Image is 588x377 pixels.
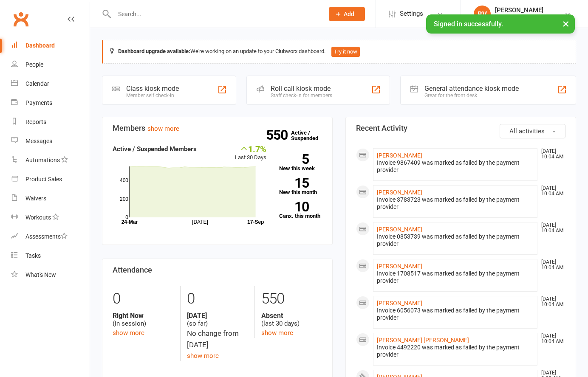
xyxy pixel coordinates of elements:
[25,80,49,87] div: Calendar
[495,6,543,14] div: [PERSON_NAME]
[537,186,565,197] time: [DATE] 10:04 AM
[279,202,322,219] a: 10Canx. this month
[102,40,576,64] div: We're working on an update to your Clubworx dashboard.
[11,55,90,74] a: People
[11,36,90,55] a: Dashboard
[279,154,322,171] a: 5New this week
[187,352,219,360] a: show more
[424,84,519,93] div: General attendance kiosk mode
[187,312,248,328] div: (so far)
[400,4,423,23] span: Settings
[25,118,46,125] div: Reports
[25,138,52,144] div: Messages
[11,93,90,113] a: Payments
[25,176,62,183] div: Product Sales
[25,233,68,240] div: Assessments
[377,226,422,233] a: [PERSON_NAME]
[11,132,90,151] a: Messages
[25,157,60,163] div: Automations
[11,74,90,93] a: Calendar
[25,61,43,68] div: People
[11,265,90,284] a: What's New
[187,328,248,351] div: No change from [DATE]
[11,208,90,227] a: Workouts
[113,329,144,337] a: show more
[113,312,174,328] div: (in session)
[537,149,565,160] time: [DATE] 10:04 AM
[291,124,328,147] a: 550Active / Suspended
[495,14,543,22] div: PUMPT 24/7
[279,200,309,213] strong: 10
[187,286,248,312] div: 0
[377,300,422,307] a: [PERSON_NAME]
[377,344,534,358] div: Invoice 4492220 was marked as failed by the payment provider
[377,337,469,343] a: [PERSON_NAME] [PERSON_NAME]
[147,125,179,132] a: show more
[11,246,90,265] a: Tasks
[329,7,365,21] button: Add
[11,227,90,246] a: Assessments
[279,177,309,189] strong: 15
[279,178,322,195] a: 15New this month
[537,259,565,270] time: [DATE] 10:04 AM
[126,93,179,98] div: Member self check-in
[537,222,565,234] time: [DATE] 10:04 AM
[261,286,322,312] div: 550
[235,144,266,153] div: 1.7%
[25,252,41,259] div: Tasks
[537,296,565,307] time: [DATE] 10:04 AM
[112,8,318,20] input: Search...
[434,20,503,28] span: Signed in successfully.
[377,152,422,159] a: [PERSON_NAME]
[424,93,519,98] div: Great for the front desk
[266,129,291,141] strong: 550
[537,333,565,344] time: [DATE] 10:04 AM
[126,84,179,93] div: Class kiosk mode
[509,127,545,135] span: All activities
[11,151,90,170] a: Automations
[377,263,422,270] a: [PERSON_NAME]
[113,145,197,153] strong: Active / Suspended Members
[11,113,90,132] a: Reports
[25,195,46,202] div: Waivers
[113,312,174,320] strong: Right Now
[279,153,309,166] strong: 5
[261,312,322,320] strong: Absent
[113,286,174,312] div: 0
[377,233,534,248] div: Invoice 0853739 was marked as failed by the payment provider
[11,170,90,189] a: Product Sales
[25,271,56,278] div: What's New
[558,14,574,33] button: ×
[25,99,52,106] div: Payments
[113,266,322,274] h3: Attendance
[118,48,190,54] strong: Dashboard upgrade available:
[271,93,332,98] div: Staff check-in for members
[377,189,422,196] a: [PERSON_NAME]
[271,84,332,93] div: Roll call kiosk mode
[25,42,55,49] div: Dashboard
[187,312,248,320] strong: [DATE]
[261,312,322,328] div: (last 30 days)
[113,124,322,132] h3: Members
[235,144,266,162] div: Last 30 Days
[344,11,354,17] span: Add
[331,47,360,57] button: Try it now
[25,214,51,221] div: Workouts
[377,196,534,211] div: Invoice 3783723 was marked as failed by the payment provider
[474,6,491,23] div: BV
[377,159,534,174] div: Invoice 9867409 was marked as failed by the payment provider
[10,8,31,30] a: Clubworx
[11,189,90,208] a: Waivers
[377,307,534,321] div: Invoice 6056073 was marked as failed by the payment provider
[500,124,565,138] button: All activities
[261,329,293,337] a: show more
[377,270,534,284] div: Invoice 1708517 was marked as failed by the payment provider
[356,124,565,132] h3: Recent Activity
